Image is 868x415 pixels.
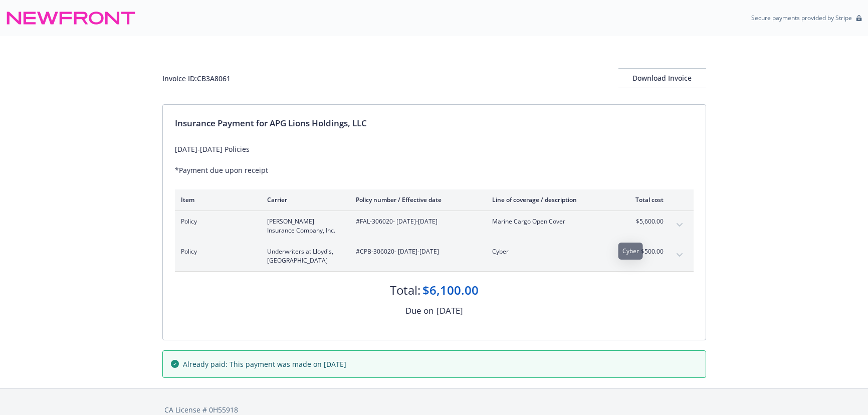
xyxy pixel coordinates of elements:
[437,304,463,317] div: [DATE]
[672,217,688,233] button: expand content
[672,247,688,263] button: expand content
[626,195,664,204] div: Total cost
[267,195,340,204] div: Carrier
[492,195,610,204] div: Line of coverage / description
[492,247,610,256] span: Cyber
[181,195,251,204] div: Item
[183,359,346,369] span: Already paid: This payment was made on [DATE]
[162,73,231,84] div: Invoice ID: CB3A8061
[175,211,694,241] div: Policy[PERSON_NAME] Insurance Company, Inc.#FAL-306020- [DATE]-[DATE]Marine Cargo Open Cover$5,60...
[267,217,340,235] span: [PERSON_NAME] Insurance Company, Inc.
[356,217,476,226] span: #FAL-306020 - [DATE]-[DATE]
[181,247,251,256] span: Policy
[405,304,433,317] div: Due on
[175,144,694,175] div: [DATE]-[DATE] Policies *Payment due upon receipt
[267,247,340,265] span: Underwriters at Lloyd's, [GEOGRAPHIC_DATA]
[356,195,476,204] div: Policy number / Effective date
[492,217,610,226] span: Marine Cargo Open Cover
[390,282,420,299] div: Total:
[751,14,852,22] p: Secure payments provided by Stripe
[626,217,664,226] span: $5,600.00
[175,241,694,271] div: PolicyUnderwriters at Lloyd's, [GEOGRAPHIC_DATA]#CPB-306020- [DATE]-[DATE]Cyber$500.00expand content
[618,69,706,88] div: Download Invoice
[175,117,694,130] div: Insurance Payment for APG Lions Holdings, LLC
[626,247,664,256] span: $500.00
[618,68,706,88] button: Download Invoice
[422,282,479,299] div: $6,100.00
[356,247,476,256] span: #CPB-306020 - [DATE]-[DATE]
[164,404,704,415] div: CA License # 0H55918
[181,217,251,226] span: Policy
